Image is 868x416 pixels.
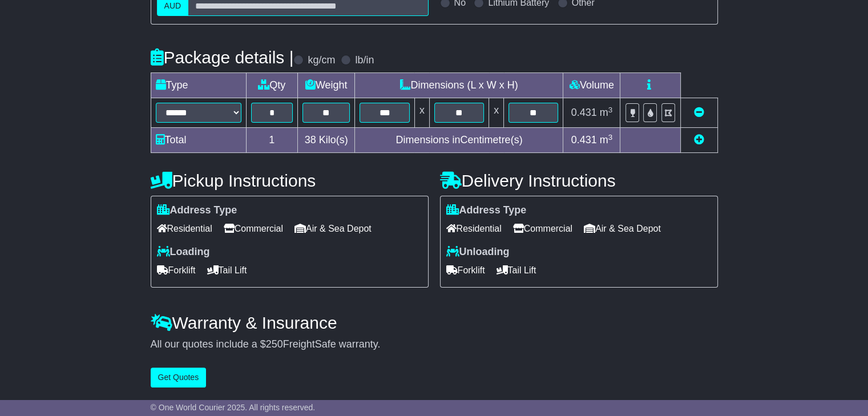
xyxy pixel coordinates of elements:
label: lb/in [355,54,374,67]
td: Total [151,128,246,153]
label: Address Type [157,204,237,217]
span: 0.431 [571,107,597,118]
span: Forklift [157,261,196,279]
td: Qty [246,73,297,98]
td: Weight [297,73,355,98]
td: Dimensions (L x W x H) [355,73,563,98]
span: Forklift [446,261,485,279]
span: Air & Sea Depot [584,220,661,237]
button: Get Quotes [151,367,207,387]
span: m [600,134,613,146]
span: Air & Sea Depot [294,220,372,237]
a: Remove this item [694,107,704,118]
div: All our quotes include a $ FreightSafe warranty. [151,338,718,351]
td: Kilo(s) [297,128,355,153]
span: 38 [305,134,316,146]
h4: Warranty & Insurance [151,313,718,332]
td: Dimensions in Centimetre(s) [355,128,563,153]
label: Loading [157,246,210,259]
sup: 3 [608,133,613,142]
h4: Pickup Instructions [151,171,429,190]
td: 1 [246,128,297,153]
label: kg/cm [308,54,335,67]
span: Tail Lift [207,261,247,279]
span: Commercial [513,220,572,237]
span: Commercial [224,220,283,237]
span: 250 [266,338,283,350]
span: © One World Courier 2025. All rights reserved. [151,403,316,412]
label: Unloading [446,246,510,259]
td: x [489,98,504,128]
td: x [414,98,429,128]
td: Volume [563,73,620,98]
h4: Package details | [151,48,294,67]
td: Type [151,73,246,98]
span: Residential [446,220,502,237]
a: Add new item [694,134,704,146]
span: Residential [157,220,212,237]
label: Address Type [446,204,527,217]
span: 0.431 [571,134,597,146]
h4: Delivery Instructions [440,171,718,190]
span: m [600,107,613,118]
span: Tail Lift [496,261,536,279]
sup: 3 [608,106,613,114]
